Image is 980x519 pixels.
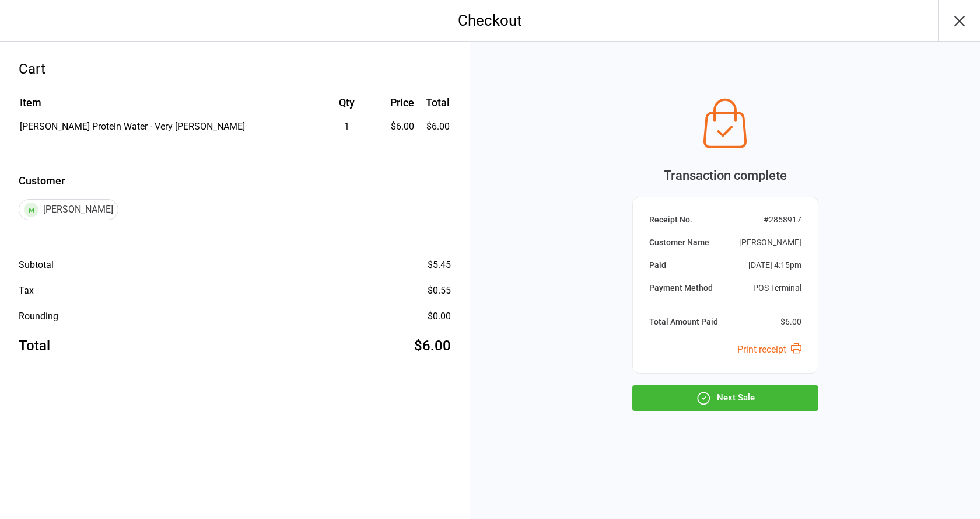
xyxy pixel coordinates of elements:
[428,284,451,298] div: $0.55
[649,259,666,271] div: Paid
[19,173,451,189] label: Customer
[313,95,381,119] th: Qty
[739,236,801,249] div: [PERSON_NAME]
[419,95,450,119] th: Total
[748,259,801,271] div: [DATE] 4:15pm
[764,214,801,226] div: # 2858917
[649,316,718,328] div: Total Amount Paid
[19,258,54,272] div: Subtotal
[737,344,801,355] a: Print receipt
[428,258,451,272] div: $5.45
[20,121,245,132] span: [PERSON_NAME] Protein Water - Very [PERSON_NAME]
[19,199,118,220] div: [PERSON_NAME]
[19,58,451,79] div: Cart
[428,309,451,323] div: $0.00
[20,95,312,119] th: Item
[632,385,818,411] button: Next Sale
[649,236,709,249] div: Customer Name
[382,120,414,134] div: $6.00
[780,316,801,328] div: $6.00
[19,335,50,356] div: Total
[19,284,34,298] div: Tax
[632,166,818,185] div: Transaction complete
[19,309,58,323] div: Rounding
[419,120,450,134] td: $6.00
[649,214,692,226] div: Receipt No.
[382,95,414,110] div: Price
[753,282,801,294] div: POS Terminal
[414,335,451,356] div: $6.00
[649,282,713,294] div: Payment Method
[313,120,381,134] div: 1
